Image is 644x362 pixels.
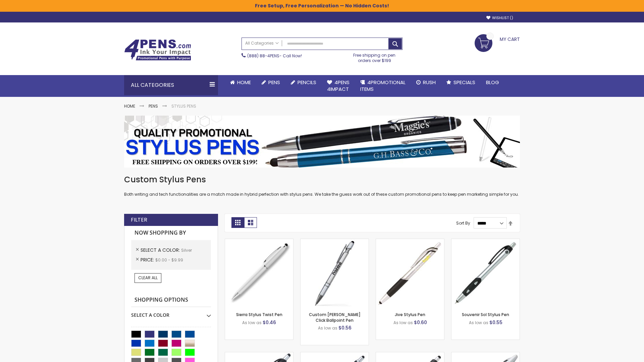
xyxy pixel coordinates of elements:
[346,50,403,63] div: Free shipping on pen orders over $199
[225,239,293,244] a: Stypen-35-Silver
[376,352,444,358] a: Souvenir® Emblem Stylus Pen-Silver
[301,239,369,307] img: Custom Alex II Click Ballpoint Pen-Silver
[171,103,196,109] strong: Stylus Pens
[131,293,211,307] strong: Shopping Options
[309,312,361,323] a: Custom [PERSON_NAME] Click Ballpoint Pen
[141,256,155,263] span: Price
[360,79,406,93] span: 4PROMOTIONAL ITEMS
[124,75,218,95] div: All Categories
[181,247,192,253] span: Silver
[135,273,161,283] a: Clear All
[322,75,355,97] a: 4Pens4impact
[131,216,147,224] strong: Filter
[231,217,244,228] strong: Grid
[355,75,411,97] a: 4PROMOTIONALITEMS
[245,41,279,46] span: All Categories
[327,79,350,93] span: 4Pens 4impact
[462,312,509,317] a: Souvenir Sol Stylus Pen
[247,53,302,59] span: - Call Now!
[124,174,520,197] div: Both writing and tech functionalities are a match made in hybrid perfection with stylus pens. We ...
[225,75,256,90] a: Home
[414,319,427,326] span: $0.60
[489,319,502,326] span: $0.55
[376,239,444,244] a: Jive Stylus Pen-Silver
[225,352,293,358] a: React Stylus Grip Pen-Silver
[451,352,520,358] a: Twist Highlighter-Pen Stylus Combo-Silver
[155,257,183,263] span: $0.00 - $9.99
[469,320,488,325] span: As low as
[301,352,369,358] a: Epiphany Stylus Pens-Silver
[131,307,211,318] div: Select A Color
[481,75,504,90] a: Blog
[453,79,475,86] span: Specials
[124,116,520,168] img: Stylus Pens
[124,174,520,185] h1: Custom Stylus Pens
[411,75,441,90] a: Rush
[131,226,211,240] strong: Now Shopping by
[393,320,413,325] span: As low as
[298,79,316,86] span: Pencils
[301,239,369,244] a: Custom Alex II Click Ballpoint Pen-Silver
[124,103,135,109] a: Home
[242,38,282,49] a: All Categories
[141,247,181,253] span: Select A Color
[376,239,444,307] img: Jive Stylus Pen-Silver
[318,325,337,331] span: As low as
[395,312,425,317] a: Jive Stylus Pen
[486,79,499,86] span: Blog
[441,75,481,90] a: Specials
[451,239,520,307] img: Souvenir Sol Stylus Pen-Silver
[247,53,279,59] a: (888) 88-4PENS
[225,239,293,307] img: Stypen-35-Silver
[236,312,282,317] a: Sierra Stylus Twist Pen
[451,239,520,244] a: Souvenir Sol Stylus Pen-Silver
[423,79,436,86] span: Rush
[285,75,322,90] a: Pencils
[263,319,276,326] span: $0.46
[268,79,280,86] span: Pens
[456,220,470,226] label: Sort By
[124,39,191,61] img: 4Pens Custom Pens and Promotional Products
[138,275,158,281] span: Clear All
[338,324,352,331] span: $0.56
[486,15,513,20] a: Wishlist
[256,75,285,90] a: Pens
[237,79,251,86] span: Home
[242,320,262,325] span: As low as
[149,103,158,109] a: Pens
